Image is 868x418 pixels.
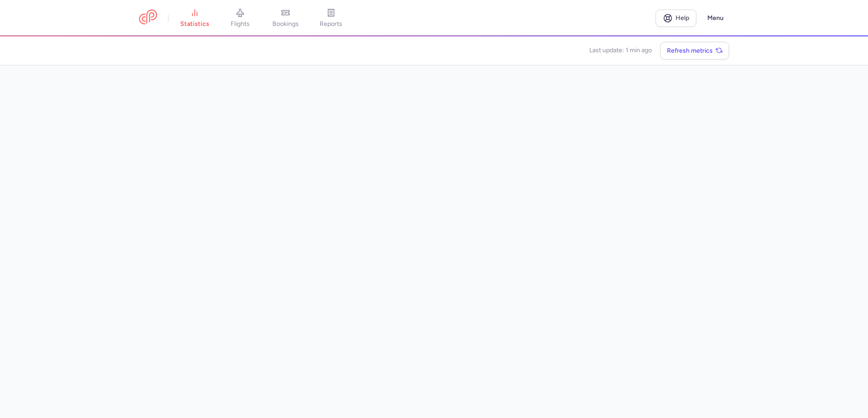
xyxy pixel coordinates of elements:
[263,8,308,28] a: bookings
[217,8,263,28] a: flights
[180,20,209,28] span: statistics
[231,20,250,28] span: flights
[660,42,729,60] button: Refresh metrics
[320,20,342,28] span: reports
[139,10,157,26] a: CitizenPlane red outlined logo
[172,8,217,28] a: statistics
[308,8,354,28] a: reports
[272,20,299,28] span: bookings
[676,15,689,21] span: Help
[702,10,729,27] button: Menu
[656,10,696,27] a: Help
[589,46,652,55] time: Last update: 1 min ago
[667,47,713,54] span: Refresh metrics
